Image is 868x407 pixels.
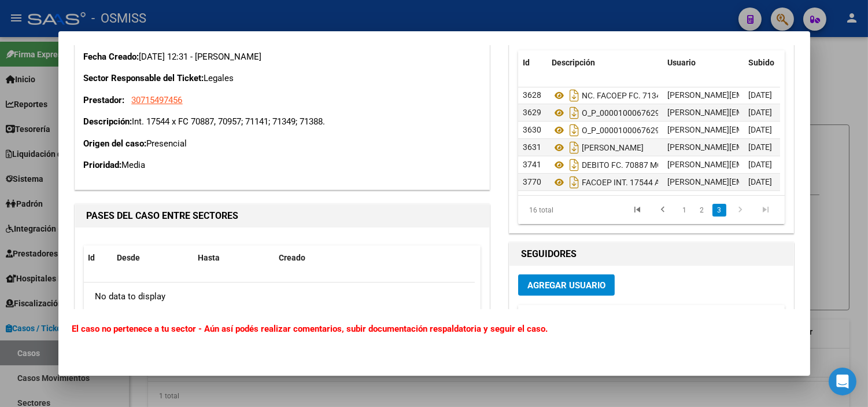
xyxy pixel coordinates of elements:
[547,50,663,75] datatable-header-cell: Descripción
[84,115,481,129] p: Int. 17544 x FC 70887, 70957; 71141; 71349; 71388.
[721,305,778,330] datatable-header-cell: Acción
[523,141,542,154] div: 3631
[523,58,530,67] span: Id
[567,138,582,157] i: Descargar documento
[730,204,752,217] a: go to next page
[748,108,772,117] span: [DATE]
[693,200,711,220] li: page 2
[84,72,481,85] p: Legales
[678,204,692,217] a: 1
[582,108,692,118] span: O_P_0000100067629 FACOEP
[634,305,721,330] datatable-header-cell: Email
[676,200,693,220] li: page 1
[84,138,147,149] strong: Origen del caso:
[84,52,139,62] strong: Fecha Creado:
[523,158,542,171] div: 3741
[567,173,582,192] i: Descargar documento
[582,126,723,135] span: O_P_0000100067629 FACOEP TRANSF
[527,280,605,291] span: Agregar Usuario
[72,324,548,334] b: El caso no pertenece a tu sector - Aún así podés realizar comentarios, subir documentación respal...
[84,160,122,170] strong: Prioridad:
[712,204,726,217] a: 3
[113,245,194,270] datatable-header-cell: Desde
[748,90,772,100] span: [DATE]
[567,104,582,122] i: Descargar documento
[84,50,481,64] p: [DATE] 12:31 - [PERSON_NAME]
[132,95,183,105] span: 30715497456
[84,73,204,83] strong: Sector Responsable del Ticket:
[744,50,801,75] datatable-header-cell: Subido
[582,143,644,152] span: [PERSON_NAME]
[523,175,542,189] div: 3770
[755,204,777,217] a: go to last page
[567,121,582,140] i: Descargar documento
[552,58,595,67] span: Descripción
[523,89,542,102] div: 3628
[582,91,672,100] span: NC. FACOEP FC. 71349 2
[523,106,542,119] div: 3629
[567,86,582,105] i: Descargar documento
[518,305,634,330] datatable-header-cell: Nombre y Apellido
[84,137,481,151] p: Presencial
[122,160,146,170] span: Media
[582,160,699,170] span: DEBITO FC. 70887 MODIFICADO
[695,204,709,217] a: 2
[523,123,542,137] div: 3630
[117,253,141,262] span: Desde
[663,50,744,75] datatable-header-cell: Usuario
[518,274,615,296] button: Agregar Usuario
[84,245,113,270] datatable-header-cell: Id
[748,125,772,134] span: [DATE]
[582,178,712,187] span: FACOEP INT. 17544 AUTORIZACION
[748,58,774,67] span: Subido
[279,253,306,262] span: Creado
[829,368,856,395] div: Open Intercom Messenger
[198,253,220,262] span: Hasta
[275,245,333,270] datatable-header-cell: Creado
[627,204,649,217] a: go to first page
[84,283,475,311] div: No data to display
[567,156,582,174] i: Descargar documento
[88,253,95,262] span: Id
[518,196,570,225] div: 16 total
[84,116,132,127] strong: Descripción:
[518,50,547,75] datatable-header-cell: Id
[711,200,728,220] li: page 3
[84,95,125,105] strong: Prestador:
[667,58,696,67] span: Usuario
[748,177,772,186] span: [DATE]
[521,247,782,261] h1: SEGUIDORES
[748,160,772,169] span: [DATE]
[748,142,772,152] span: [DATE]
[194,245,275,270] datatable-header-cell: Hasta
[87,209,478,223] h1: PASES DEL CASO ENTRE SECTORES
[652,204,674,217] a: go to previous page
